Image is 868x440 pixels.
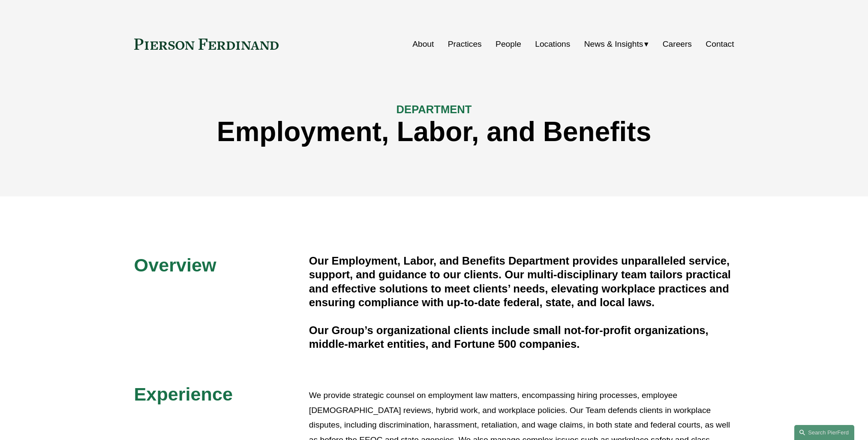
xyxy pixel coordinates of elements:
[134,384,233,404] span: Experience
[496,36,521,52] a: People
[309,323,734,351] h4: Our Group’s organizational clients include small not-for-profit organizations, middle-market enti...
[535,36,570,52] a: Locations
[412,36,434,52] a: About
[663,36,692,52] a: Careers
[396,103,472,115] span: DEPARTMENT
[584,36,649,52] a: folder dropdown
[309,254,734,310] h4: Our Employment, Labor, and Benefits Department provides unparalleled service, support, and guidan...
[134,116,734,148] h1: Employment, Labor, and Benefits
[448,36,482,52] a: Practices
[794,425,854,440] a: Search this site
[584,37,643,52] span: News & Insights
[706,36,734,52] a: Contact
[134,255,216,275] span: Overview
